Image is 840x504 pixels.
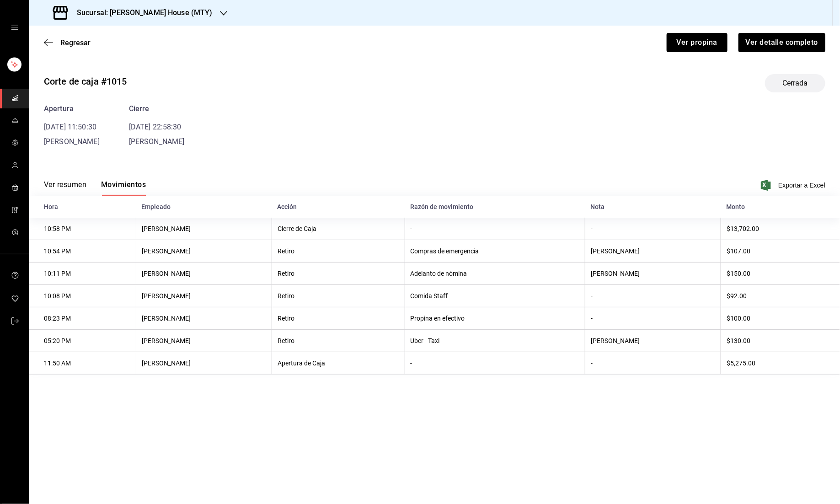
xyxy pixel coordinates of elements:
[667,33,728,52] button: Ver propina
[129,137,185,146] span: [PERSON_NAME]
[44,180,146,196] div: navigation tabs
[405,240,585,263] th: Compras de emergencia
[721,307,840,330] th: $100.00
[101,180,146,196] button: Movimientos
[405,196,585,218] th: Razón de movimiento
[721,330,840,352] th: $130.00
[29,285,136,307] th: 10:08 PM
[136,285,272,307] th: [PERSON_NAME]
[405,285,585,307] th: Comida Staff
[44,38,91,47] button: Regresar
[272,263,405,285] th: Retiro
[44,75,127,88] div: Corte de caja #1015
[29,330,136,352] th: 05:20 PM
[272,352,405,375] th: Apertura de Caja
[29,352,136,375] th: 11:50 AM
[129,123,182,131] time: [DATE] 22:58:30
[29,240,136,263] th: 10:54 PM
[721,196,840,218] th: Monto
[777,78,813,89] span: Cerrada
[272,218,405,240] th: Cierre de Caja
[44,123,96,131] time: [DATE] 11:50:30
[44,180,86,196] button: Ver resumen
[405,263,585,285] th: Adelanto de nómina
[136,352,272,375] th: [PERSON_NAME]
[29,307,136,330] th: 08:23 PM
[405,352,585,375] th: -
[29,218,136,240] th: 10:58 PM
[763,180,825,191] button: Exportar a Excel
[721,285,840,307] th: $92.00
[585,263,721,285] th: [PERSON_NAME]
[738,33,825,52] button: Ver detalle completo
[405,330,585,352] th: Uber - Taxi
[136,330,272,352] th: [PERSON_NAME]
[585,307,721,330] th: -
[136,196,272,218] th: Empleado
[136,218,272,240] th: [PERSON_NAME]
[721,240,840,263] th: $107.00
[70,7,213,18] h3: Sucursal: [PERSON_NAME] House (MTY)
[272,196,405,218] th: Acción
[11,24,18,31] button: open drawer
[29,263,136,285] th: 10:11 PM
[585,218,721,240] th: -
[721,352,840,375] th: $5,275.00
[136,263,272,285] th: [PERSON_NAME]
[136,240,272,263] th: [PERSON_NAME]
[585,330,721,352] th: [PERSON_NAME]
[405,218,585,240] th: -
[721,218,840,240] th: $13,702.00
[136,307,272,330] th: [PERSON_NAME]
[129,103,185,114] div: Cierre
[272,240,405,263] th: Retiro
[721,263,840,285] th: $150.00
[272,330,405,352] th: Retiro
[585,352,721,375] th: -
[585,196,721,218] th: Nota
[44,137,100,146] span: [PERSON_NAME]
[272,307,405,330] th: Retiro
[405,307,585,330] th: Propina en efectivo
[272,285,405,307] th: Retiro
[29,196,136,218] th: Hora
[44,103,100,114] div: Apertura
[585,285,721,307] th: -
[585,240,721,263] th: [PERSON_NAME]
[60,38,91,47] span: Regresar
